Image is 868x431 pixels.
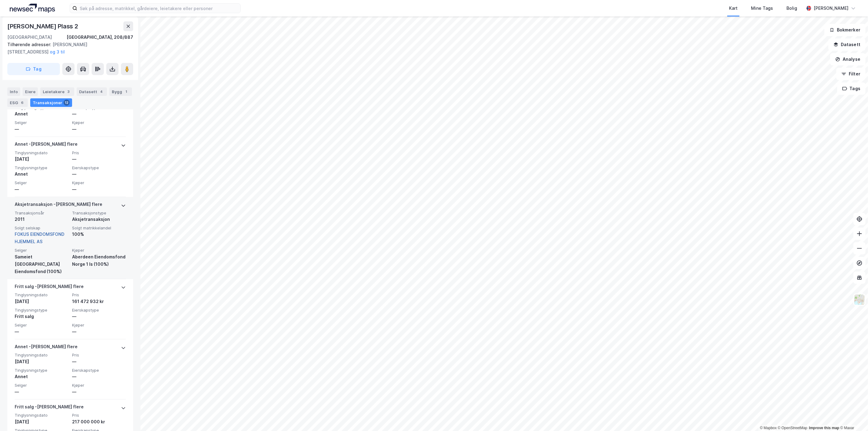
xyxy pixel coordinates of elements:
div: ESG [7,98,28,107]
span: Eierskapstype [72,368,126,373]
div: — [15,126,68,133]
div: Aksjetransaksjon [72,216,126,223]
div: [DATE] [15,298,68,305]
a: OpenStreetMap [778,426,808,430]
div: 3 [66,89,72,95]
div: Mine Tags [751,5,773,12]
button: Bokmerker [824,24,866,36]
span: Tilhørende adresser: [7,42,53,47]
div: 100% [72,231,126,238]
button: Datasett [828,38,866,51]
div: [PERSON_NAME] Plass 2 [7,21,79,31]
div: [PERSON_NAME] [814,5,848,12]
span: Tinglysningstype [15,308,68,313]
span: Tinglysningsdato [15,150,68,155]
div: [PERSON_NAME] [STREET_ADDRESS] [7,41,128,56]
div: Bolig [786,5,797,12]
span: Selger [15,120,68,125]
span: Tinglysningsdato [15,352,68,358]
span: Kjøper [72,323,126,328]
img: logo.a4113a55bc3d86da70a041830d287a7e.svg [10,4,55,13]
div: Datasett [77,87,107,96]
div: [GEOGRAPHIC_DATA] [7,34,52,41]
button: Analyse [830,53,866,65]
div: [DATE] [15,418,68,426]
div: — [72,186,126,193]
iframe: Chat Widget [837,402,868,431]
span: Kjøper [72,383,126,388]
span: Pris [72,150,126,155]
span: Kjøper [72,120,126,125]
img: Z [854,294,865,305]
div: — [72,373,126,380]
div: — [15,186,68,193]
div: Annet [15,110,68,118]
div: Kart [729,5,738,12]
div: Eiere [23,87,38,96]
a: FOKUS EIENDOMSFOND HJEMMEL AS [15,232,64,244]
div: — [72,358,126,365]
div: 161 472 932 kr [72,298,126,305]
div: [DATE] [15,358,68,365]
div: — [72,126,126,133]
span: Solgt selskap [15,225,68,231]
div: Transaksjoner [30,98,72,107]
button: Tags [837,82,866,95]
div: — [15,328,68,335]
div: Kontrollprogram for chat [837,402,868,431]
span: Selger [15,383,68,388]
span: Selger [15,248,68,253]
a: Improve this map [809,426,839,430]
div: Leietakere [40,87,74,96]
a: Mapbox [760,426,777,430]
div: 217 000 000 kr [72,418,126,426]
div: — [72,388,126,396]
button: Tag [7,63,60,75]
div: 12 [64,100,70,106]
span: Eierskapstype [72,165,126,170]
span: Pris [72,292,126,298]
span: Tinglysningstype [15,165,68,170]
div: — [72,328,126,335]
span: Solgt matrikkelandel [72,225,126,231]
div: Annet [15,170,68,178]
div: Fritt salg - [PERSON_NAME] flere [15,403,84,413]
input: Søk på adresse, matrikkel, gårdeiere, leietakere eller personer [77,4,240,13]
span: Kjøper [72,180,126,185]
div: Info [7,87,20,96]
div: Annet - [PERSON_NAME] flere [15,343,78,353]
span: Selger [15,323,68,328]
div: — [72,155,126,163]
div: 4 [98,89,104,95]
div: 1 [123,89,129,95]
div: Aberdeen Eiendomsfond Norge 1 Is (100%) [72,253,126,268]
span: Tinglysningsdato [15,292,68,298]
div: Annet - [PERSON_NAME] flere [15,141,78,150]
div: [GEOGRAPHIC_DATA], 208/887 [67,34,133,41]
div: Sameiet [GEOGRAPHIC_DATA] Eiendomsfond (100%) [15,253,68,275]
span: Selger [15,180,68,185]
div: — [15,388,68,396]
div: Aksjetransaksjon - [PERSON_NAME] flere [15,201,102,210]
div: 2011 [15,216,68,223]
div: [DATE] [15,155,68,163]
button: Filter [836,68,866,80]
div: Annet [15,373,68,380]
div: — [72,110,126,118]
span: Pris [72,413,126,418]
div: Fritt salg [15,313,68,320]
div: — [72,170,126,178]
span: Tinglysningsdato [15,413,68,418]
span: Transaksjonsår [15,210,68,216]
span: Pris [72,352,126,358]
span: Tinglysningstype [15,368,68,373]
div: — [72,313,126,320]
div: Fritt salg - [PERSON_NAME] flere [15,283,84,293]
span: Kjøper [72,248,126,253]
span: Eierskapstype [72,308,126,313]
div: 6 [19,100,25,106]
span: Transaksjonstype [72,210,126,216]
div: Bygg [109,87,132,96]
